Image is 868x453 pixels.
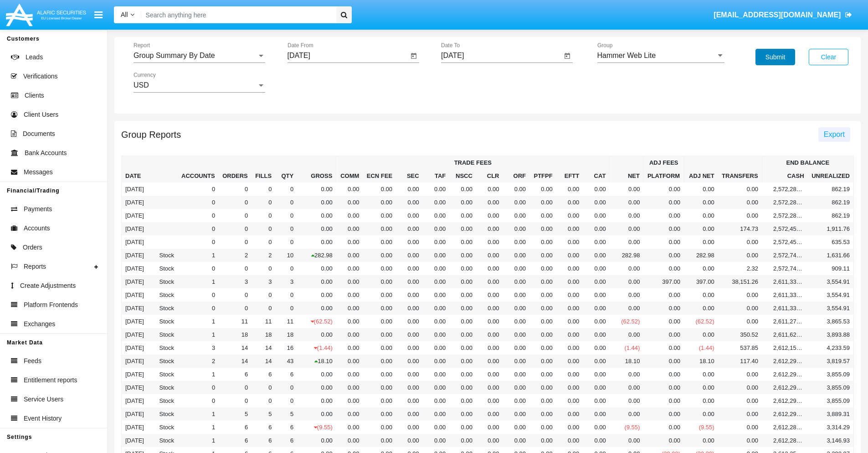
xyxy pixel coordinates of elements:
td: 0.00 [363,209,396,222]
td: 0.00 [476,275,503,288]
td: 0 [252,288,275,302]
td: 0.00 [503,222,529,235]
td: 2,572,743.21 [762,262,807,275]
td: 2,611,334.68 [762,302,807,315]
td: 0.00 [556,235,583,249]
td: 2,572,457.92 [762,235,807,249]
td: 0.00 [610,196,644,209]
span: Feeds [24,356,41,366]
td: 0.00 [449,249,476,262]
td: [DATE] [122,235,148,249]
td: 0 [219,288,252,302]
input: Search [141,6,333,23]
td: 0.00 [363,302,396,315]
td: 0.00 [363,196,396,209]
th: Orders [219,156,252,183]
td: 0 [178,182,219,196]
td: 0 [178,196,219,209]
td: 0 [275,222,297,235]
span: Bank Accounts [25,148,67,158]
td: 0.00 [396,196,423,209]
span: USD [134,81,149,89]
td: 0.00 [449,209,476,222]
td: 0.00 [583,315,610,328]
th: PTFPF [529,169,556,182]
span: All [121,11,128,18]
span: Event History [24,414,62,423]
td: 1 [178,275,219,288]
td: [DATE] [122,249,148,262]
td: 0.00 [643,235,684,249]
td: 0.00 [449,262,476,275]
td: 2,611,334.68 [762,275,807,288]
button: Open calendar [408,51,419,62]
td: 0.00 [684,209,718,222]
span: Client Users [24,110,58,120]
td: 0.00 [449,275,476,288]
td: 0.00 [684,196,718,209]
th: Cash [762,169,807,182]
td: 0 [275,235,297,249]
th: Accounts [178,156,219,183]
th: Unrealized [808,169,854,182]
td: 1,631.66 [808,249,854,262]
td: 0.00 [396,288,423,302]
td: 0.00 [556,222,583,235]
td: 282.98 [297,249,336,262]
td: 0.00 [396,315,423,328]
td: 0.00 [529,275,556,288]
td: 0.00 [476,288,503,302]
td: 0.00 [556,275,583,288]
td: [DATE] [122,196,148,209]
td: 0.00 [718,182,762,196]
td: 0.00 [556,249,583,262]
td: 0.00 [423,222,450,235]
td: 635.53 [808,235,854,249]
img: Logo image [5,1,87,28]
td: 0.00 [718,196,762,209]
td: 0.00 [529,302,556,315]
td: 0.00 [396,275,423,288]
td: 0.00 [449,182,476,196]
td: 0.00 [336,288,363,302]
td: [DATE] [122,262,148,275]
td: 0.00 [643,222,684,235]
span: Platform Frontends [24,300,78,310]
td: 0.00 [363,275,396,288]
td: 0.00 [718,249,762,262]
td: 0.00 [363,315,396,328]
td: 2,572,457.92 [762,222,807,235]
td: 2,572,740.90 [762,249,807,262]
td: 0.00 [503,249,529,262]
td: 0.00 [363,262,396,275]
span: Exchanges [24,319,55,329]
td: 0.00 [556,209,583,222]
td: 0.00 [556,196,583,209]
td: 862.19 [808,209,854,222]
td: 0 [178,235,219,249]
td: 0.00 [529,288,556,302]
td: 0.00 [583,222,610,235]
td: 0.00 [423,288,450,302]
a: [EMAIL_ADDRESS][DOMAIN_NAME] [709,2,857,28]
span: Export [824,130,845,138]
td: 0.00 [449,302,476,315]
td: 0 [252,209,275,222]
td: 3,554.91 [808,302,854,315]
td: 397.00 [684,275,718,288]
td: 0.00 [396,235,423,249]
td: 0 [219,262,252,275]
td: 0.00 [503,235,529,249]
td: 1 [178,249,219,262]
td: 0.00 [556,302,583,315]
td: 0.00 [583,196,610,209]
td: 0.00 [610,302,644,315]
td: 0.00 [297,235,336,249]
td: 0 [219,302,252,315]
td: 0.00 [449,235,476,249]
td: 0.00 [449,288,476,302]
td: 0.00 [336,302,363,315]
td: 3 [252,275,275,288]
th: Adj Fees [643,156,684,170]
td: [DATE] [122,315,148,328]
